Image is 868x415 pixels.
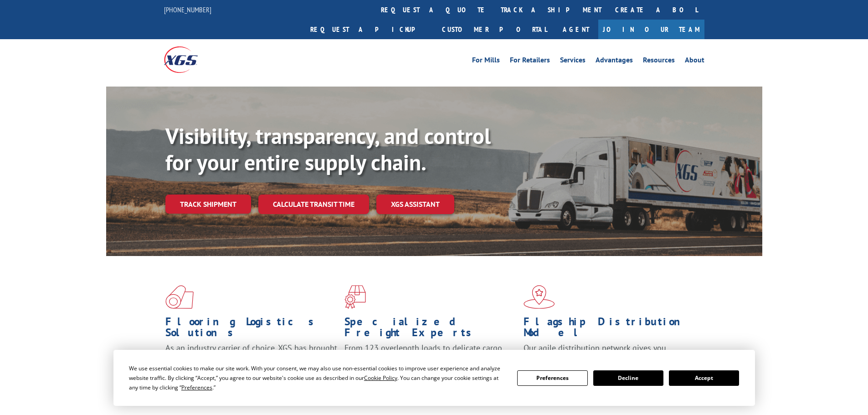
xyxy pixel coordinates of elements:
[364,374,397,382] span: Cookie Policy
[685,56,704,67] a: About
[524,285,555,309] img: xgs-icon-flagship-distribution-model-red
[165,285,194,309] img: xgs-icon-total-supply-chain-intelligence-red
[510,56,550,67] a: For Retailers
[165,195,251,214] a: Track shipment
[344,316,517,343] h1: Specialized Freight Experts
[560,56,586,67] a: Services
[472,56,500,67] a: For Mills
[344,285,366,309] img: xgs-icon-focused-on-flooring-red
[596,56,633,67] a: Advantages
[524,316,696,343] h1: Flagship Distribution Model
[113,350,755,406] div: Cookie Consent Prompt
[165,316,338,343] h1: Flooring Logistics Solutions
[554,20,598,39] a: Agent
[303,20,435,39] a: Request a pickup
[517,370,587,386] button: Preferences
[165,122,491,176] b: Visibility, transparency, and control for your entire supply chain.
[164,5,211,14] a: [PHONE_NUMBER]
[598,20,704,39] a: Join Our Team
[643,56,675,67] a: Resources
[669,370,739,386] button: Accept
[165,343,337,375] span: As an industry carrier of choice, XGS has brought innovation and dedication to flooring logistics...
[524,343,691,364] span: Our agile distribution network gives you nationwide inventory management on demand.
[344,343,517,383] p: From 123 overlength loads to delicate cargo, our experienced staff knows the best way to move you...
[181,384,212,391] span: Preferences
[376,195,454,214] a: XGS ASSISTANT
[435,20,554,39] a: Customer Portal
[258,195,369,214] a: Calculate transit time
[593,370,663,386] button: Decline
[129,364,506,392] div: We use essential cookies to make our site work. With your consent, we may also use non-essential ...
